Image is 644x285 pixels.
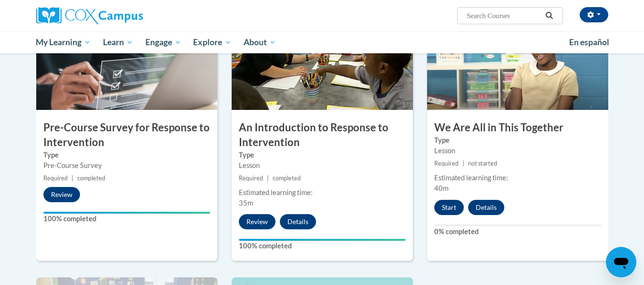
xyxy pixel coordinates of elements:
span: completed [77,175,105,182]
label: Type [43,150,210,160]
span: About [244,37,276,48]
label: 100% completed [43,214,210,224]
img: Cox Campus [36,7,143,24]
span: Required [434,160,459,167]
label: 100% completed [239,241,406,251]
span: Engage [145,37,181,48]
button: Review [239,214,276,229]
span: En español [569,37,609,47]
a: Cox Campus [36,7,217,24]
div: Main menu [22,31,623,53]
div: Your progress [43,212,210,214]
button: Start [434,200,464,215]
span: Required [239,175,263,182]
h3: An Introduction to Response to Intervention [232,120,413,150]
div: Estimated learning time: [434,173,601,183]
div: Pre-Course Survey [43,160,210,171]
div: Lesson [239,160,406,171]
label: Type [239,150,406,160]
label: 0% completed [434,226,601,237]
span: 40m [434,184,449,192]
img: Course Image [36,15,217,110]
span: | [267,175,269,182]
button: Review [43,187,80,202]
a: My Learning [30,31,97,53]
input: Search Courses [466,10,542,21]
h3: We Are All in This Together [427,120,608,135]
img: Course Image [232,15,413,110]
span: | [462,160,464,167]
button: Details [468,200,504,215]
button: Account Settings [580,7,608,22]
span: My Learning [36,37,91,48]
a: Engage [139,31,187,53]
div: Estimated learning time: [239,187,406,198]
a: Learn [97,31,139,53]
iframe: Button to launch messaging window [606,247,636,277]
div: Your progress [239,239,406,241]
span: Learn [103,37,133,48]
img: Course Image [427,15,608,110]
span: completed [273,175,301,182]
span: Explore [193,37,231,48]
span: 35m [239,199,253,207]
span: Required [43,175,68,182]
a: About [237,31,282,53]
button: Search [542,10,556,21]
a: En español [563,32,615,52]
h3: Pre-Course Survey for Response to Intervention [36,120,217,150]
button: Details [280,214,316,229]
a: Explore [187,31,237,53]
span: not started [468,160,497,167]
div: Lesson [434,146,601,156]
label: Type [434,135,601,146]
span: | [72,175,73,182]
